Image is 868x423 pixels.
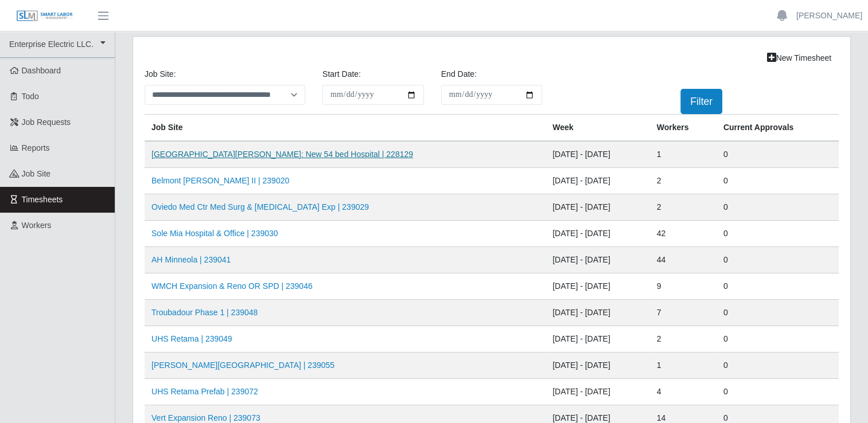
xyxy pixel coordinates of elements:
[151,202,369,211] a: Oviedo Med Ctr Med Surg & [MEDICAL_DATA] Exp | 239029
[151,255,231,264] a: AH Minneola | 239041
[22,169,51,178] span: job site
[796,10,862,22] a: [PERSON_NAME]
[717,352,839,379] td: 0
[717,326,839,352] td: 0
[717,379,839,405] td: 0
[441,68,477,80] label: End Date:
[322,68,361,80] label: Start Date:
[650,168,717,194] td: 2
[546,194,649,221] td: [DATE] - [DATE]
[650,300,717,326] td: 7
[546,379,649,405] td: [DATE] - [DATE]
[546,352,649,379] td: [DATE] - [DATE]
[151,281,313,291] a: WMCH Expansion & Reno OR SPD | 239046
[717,194,839,221] td: 0
[650,141,717,168] td: 1
[22,117,71,127] span: Job Requests
[650,379,717,405] td: 4
[22,92,39,101] span: Todo
[546,247,649,273] td: [DATE] - [DATE]
[717,247,839,273] td: 0
[546,115,649,142] th: Week
[151,361,334,370] a: [PERSON_NAME][GEOGRAPHIC_DATA] | 239055
[22,143,50,152] span: Reports
[151,229,278,238] a: Sole Mia Hospital & Office | 239030
[650,194,717,221] td: 2
[546,141,649,168] td: [DATE] - [DATE]
[717,168,839,194] td: 0
[151,176,289,185] a: Belmont [PERSON_NAME] II | 239020
[151,150,413,159] a: [GEOGRAPHIC_DATA][PERSON_NAME]: New 54 bed Hospital | 228129
[650,247,717,273] td: 44
[546,300,649,326] td: [DATE] - [DATE]
[151,334,232,343] a: UHS Retama | 239049
[546,273,649,300] td: [DATE] - [DATE]
[145,68,176,80] label: job site:
[717,141,839,168] td: 0
[22,221,52,230] span: Workers
[650,352,717,379] td: 1
[760,48,839,68] a: New Timesheet
[546,326,649,352] td: [DATE] - [DATE]
[717,273,839,300] td: 0
[650,273,717,300] td: 9
[650,326,717,352] td: 2
[151,413,260,422] a: Vert Expansion Reno | 239073
[151,308,258,317] a: Troubadour Phase 1 | 239048
[717,115,839,142] th: Current Approvals
[145,115,546,142] th: job site
[546,168,649,194] td: [DATE] - [DATE]
[650,115,717,142] th: Workers
[16,10,73,22] img: SLM Logo
[151,387,258,396] a: UHS Retama Prefab | 239072
[717,300,839,326] td: 0
[680,89,722,114] button: Filter
[546,221,649,247] td: [DATE] - [DATE]
[22,66,61,75] span: Dashboard
[650,221,717,247] td: 42
[22,195,63,204] span: Timesheets
[717,221,839,247] td: 0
